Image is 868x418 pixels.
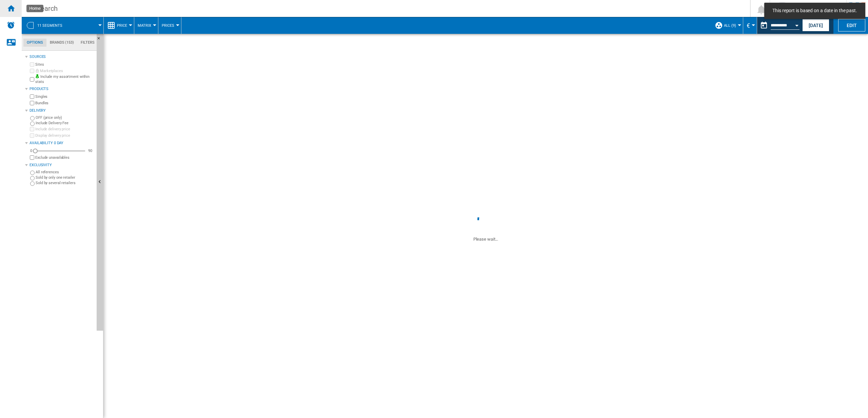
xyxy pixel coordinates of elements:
div: Delivery [29,108,94,113]
label: Exclude unavailables [35,155,94,160]
label: Sites [35,62,94,67]
input: Include delivery price [30,127,34,131]
ng-transclude: Please wait... [473,237,498,242]
input: Bundles [30,101,34,105]
input: All references [30,171,35,175]
input: Display delivery price [30,155,34,160]
input: Display delivery price [30,133,34,138]
label: Include my assortment within stats [35,74,94,85]
input: Include Delivery Fee [30,122,35,126]
button: Price [117,17,131,34]
div: Price [107,17,131,34]
label: Include Delivery Fee [36,120,94,126]
span: 11 segments [37,23,62,28]
label: Singles [35,94,94,99]
md-slider: Availability [35,148,85,154]
div: Products [29,86,94,92]
span: Price [117,23,127,28]
button: Hide [97,34,103,331]
div: 0 [28,148,34,153]
div: Availability 0 Day [29,140,94,146]
label: Include delivery price [35,127,94,132]
div: Sources [29,54,94,60]
button: Open calendar [791,18,803,30]
span: Prices [162,23,174,28]
button: Prices [162,17,178,34]
label: All references [36,170,94,175]
md-menu: Currency [743,17,757,34]
md-tab-item: Brands (153) [46,39,77,47]
button: Hide [97,34,105,46]
div: 11 segments [25,17,100,34]
input: Include my assortment within stats [30,75,34,84]
button: [DATE] [802,19,829,31]
md-tab-item: Filters [77,39,98,47]
label: Sold by only one retailer [36,175,94,180]
img: mysite-bg-18x18.png [35,74,39,78]
input: Sold by only one retailer [30,176,35,180]
button: Edit [838,19,865,31]
label: Display delivery price [35,133,94,138]
span: Matrix [138,23,151,28]
span: ALL (9) [724,23,736,28]
span: This report is based on a date in the past. [770,7,859,14]
img: alerts-logo.svg [7,21,15,29]
label: Sold by several retailers [36,180,94,185]
label: Marketplaces [35,68,94,73]
input: OFF (price only) [30,116,35,120]
button: ALL (9) [724,17,739,34]
button: md-calendar [757,19,771,32]
md-tab-item: Options [23,39,46,47]
div: Search [37,4,732,13]
div: ALL (9) [715,17,739,34]
input: Singles [30,94,34,99]
div: Exclusivity [29,162,94,168]
label: Bundles [35,101,94,106]
label: OFF (price only) [36,115,94,120]
button: 11 segments [37,17,69,34]
span: € [747,22,750,29]
input: Sold by several retailers [30,181,35,186]
button: € [747,17,753,34]
button: Matrix [138,17,155,34]
input: Sites [30,62,34,67]
div: 90 [86,148,94,153]
div: This report is based on a date in the past. [757,17,801,34]
input: Marketplaces [30,69,34,73]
